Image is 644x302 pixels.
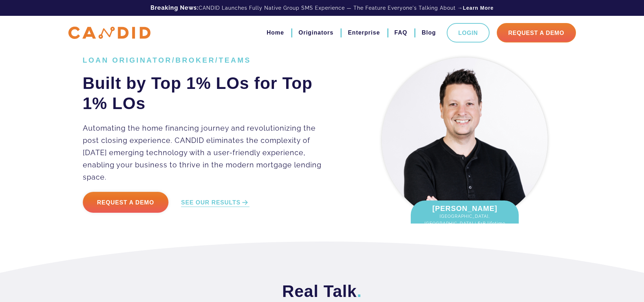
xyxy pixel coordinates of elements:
span: . [357,282,362,301]
h2: Built by Top 1% LOs for Top 1% LOs [83,73,332,113]
a: Request A Demo [497,23,576,42]
a: Enterprise [348,27,380,39]
h1: LOAN ORIGINATOR/BROKER/TEAMS [83,56,332,64]
a: Blog [422,27,436,39]
a: SEE OUR RESULTS [181,199,249,207]
a: Login [447,23,490,42]
a: Learn More [463,4,494,12]
span: [GEOGRAPHIC_DATA], [GEOGRAPHIC_DATA] | $1B lifetime fundings [418,213,512,234]
h2: Real Talk [83,281,562,301]
a: Request a Demo [83,192,169,213]
a: Home [267,27,284,39]
a: FAQ [395,27,407,39]
p: Automating the home financing journey and revolutionizing the post closing experience. CANDID eli... [83,122,332,183]
a: Originators [298,27,333,39]
img: CANDID APP [68,27,150,39]
b: Breaking News: [150,4,199,11]
div: [PERSON_NAME] [411,200,519,238]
